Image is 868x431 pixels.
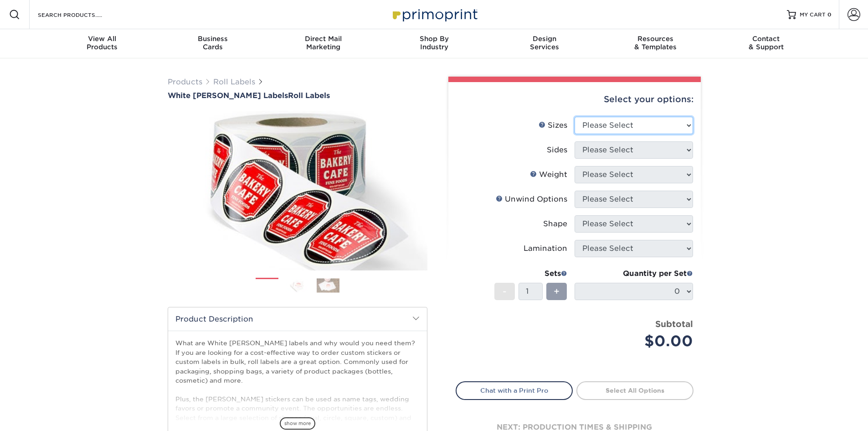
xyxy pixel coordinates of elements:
div: $0.00 [581,330,693,352]
div: Lamination [524,243,567,254]
span: show more [280,417,315,430]
h2: Product Description [168,307,427,331]
img: Roll Labels 01 [256,275,278,297]
a: Shop ByIndustry [379,29,489,58]
strong: Subtotal [655,319,693,329]
img: White BOPP Labels 01 [168,101,427,280]
span: Direct Mail [268,35,379,43]
a: White [PERSON_NAME] LabelsRoll Labels [168,91,427,100]
a: DesignServices [489,29,600,58]
div: Marketing [268,35,379,51]
div: Services [489,35,600,51]
span: MY CART [800,11,826,19]
span: - [503,285,507,298]
span: 0 [827,11,832,18]
div: Select your options: [456,82,693,117]
span: + [554,285,560,298]
img: Primoprint [389,5,480,24]
span: Shop By [379,35,489,43]
a: Products [168,78,202,86]
a: BusinessCards [157,29,268,58]
img: Roll Labels 03 [317,278,339,292]
span: Contact [711,35,822,43]
span: Resources [600,35,711,43]
img: Roll Labels 02 [286,278,309,292]
a: Resources& Templates [600,29,711,58]
div: Quantity per Set [575,268,693,279]
a: View AllProducts [47,29,158,58]
a: Select All Options [576,381,693,400]
div: & Support [711,35,822,51]
div: Sizes [539,120,567,131]
div: & Templates [600,35,711,51]
a: Chat with a Print Pro [456,381,573,400]
a: Direct MailMarketing [268,29,379,58]
input: SEARCH PRODUCTS..... [37,9,126,20]
span: Business [157,35,268,43]
div: Shape [543,218,567,229]
span: Design [489,35,600,43]
div: Industry [379,35,489,51]
a: Roll Labels [213,78,255,86]
div: Products [47,35,158,51]
div: Cards [157,35,268,51]
div: Sides [547,145,567,156]
span: White [PERSON_NAME] Labels [168,91,288,100]
span: View All [47,35,158,43]
div: Sets [494,268,567,279]
div: Unwind Options [496,194,567,205]
a: Contact& Support [711,29,822,58]
div: Weight [530,169,567,180]
h1: Roll Labels [168,91,427,100]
